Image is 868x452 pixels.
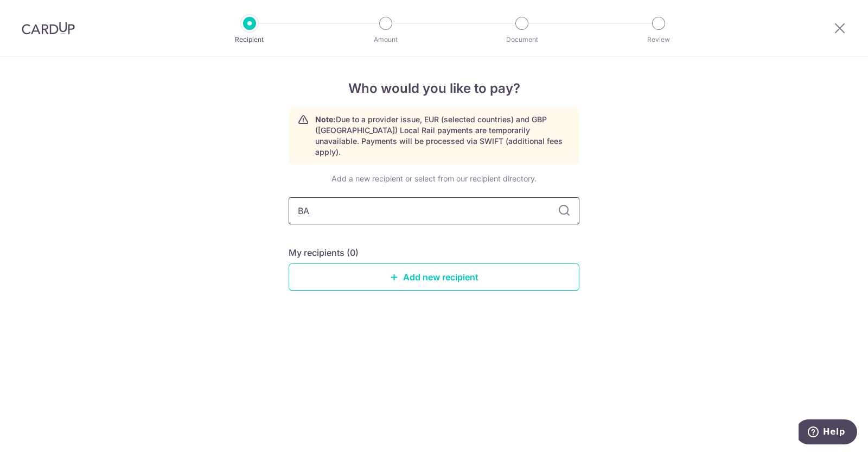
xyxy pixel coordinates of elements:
input: Search for any recipient here [289,197,579,224]
p: Due to a provider issue, EUR (selected countries) and GBP ([GEOGRAPHIC_DATA]) Local Rail payments... [315,114,570,158]
iframe: Opens a widget where you can find more information [799,419,857,447]
p: Document [482,34,562,45]
strong: Note: [315,115,336,124]
h4: Who would you like to pay? [289,79,579,98]
p: Review [618,34,699,45]
a: Add new recipient [289,263,579,291]
img: CardUp [22,22,75,35]
p: Recipient [209,34,290,45]
h5: My recipients (0) [289,246,359,259]
p: Amount [346,34,426,45]
div: Add a new recipient or select from our recipient directory. [289,173,579,184]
